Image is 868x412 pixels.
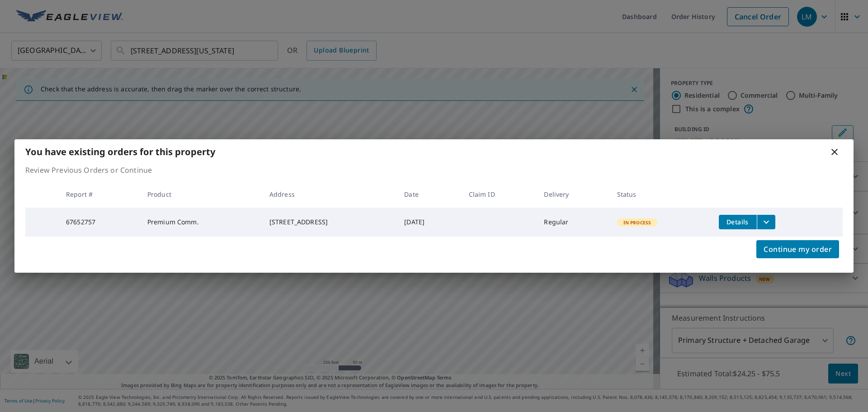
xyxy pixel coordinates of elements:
[719,215,757,229] button: detailsBtn-67652757
[397,208,461,237] td: [DATE]
[756,240,839,258] button: Continue my order
[757,215,775,229] button: filesDropdownBtn-67652757
[462,181,537,208] th: Claim ID
[764,243,832,256] span: Continue my order
[59,181,140,208] th: Report #
[25,165,843,175] p: Review Previous Orders or Continue
[610,181,712,208] th: Status
[618,219,657,226] span: In Process
[397,181,461,208] th: Date
[269,218,390,227] div: [STREET_ADDRESS]
[724,218,751,226] span: Details
[140,181,262,208] th: Product
[59,208,140,237] td: 67652757
[537,208,609,237] td: Regular
[537,181,609,208] th: Delivery
[25,146,215,158] b: You have existing orders for this property
[262,181,397,208] th: Address
[140,208,262,237] td: Premium Comm.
